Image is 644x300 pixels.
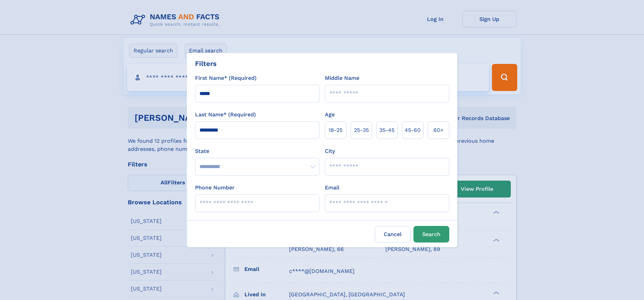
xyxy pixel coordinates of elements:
[433,126,444,134] span: 60+
[195,147,319,155] label: State
[325,184,339,192] label: Email
[195,59,217,69] div: Filters
[405,126,421,134] span: 45‑60
[354,126,369,134] span: 25‑35
[413,226,449,243] button: Search
[329,126,342,134] span: 18‑25
[325,147,335,155] label: City
[195,74,257,82] label: First Name* (Required)
[195,111,256,119] label: Last Name* (Required)
[325,74,359,82] label: Middle Name
[195,184,235,192] label: Phone Number
[375,226,411,243] label: Cancel
[325,111,335,119] label: Age
[379,126,395,134] span: 35‑45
